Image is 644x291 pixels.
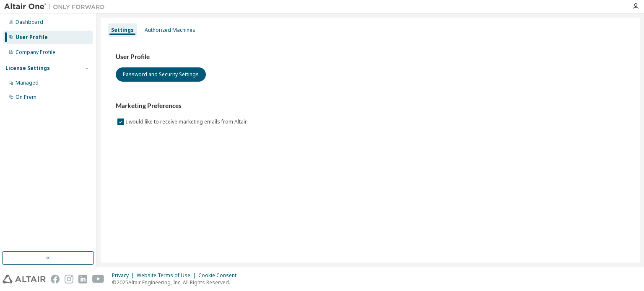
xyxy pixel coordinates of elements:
[116,53,625,61] h3: User Profile
[16,94,36,100] div: On Prem
[112,279,241,286] p: © 2025 Altair Engineering, Inc. All Rights Reserved.
[198,272,241,279] div: Cookie Consent
[137,272,198,279] div: Website Terms of Use
[4,3,109,11] img: Altair One
[16,34,48,41] div: User Profile
[116,67,206,82] button: Password and Security Settings
[145,27,195,33] div: Authorized Machines
[3,275,46,283] img: altair_logo.svg
[65,275,73,283] img: instagram.svg
[5,65,50,72] div: License Settings
[51,275,60,283] img: facebook.svg
[16,19,43,26] div: Dashboard
[116,102,625,110] h3: Marketing Preferences
[16,49,55,56] div: Company Profile
[112,272,137,279] div: Privacy
[92,275,104,283] img: youtube.svg
[126,117,249,127] label: I would like to receive marketing emails from Altair
[78,275,87,283] img: linkedin.svg
[16,80,39,86] div: Managed
[111,27,134,33] div: Settings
